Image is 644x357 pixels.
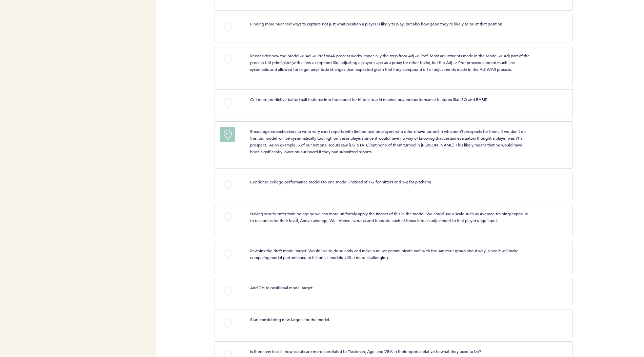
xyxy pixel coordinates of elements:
[250,53,531,72] span: Reconsider how the Model -> Adj -> Pref WAR process works, especially the step from Adj -> Pref. ...
[250,285,313,290] span: Add DH to positional model target
[250,248,520,260] span: Re-think the draft model target. Would like to do so early and make sure we communicate well with...
[250,179,431,184] span: Condense college performance models to one model (instead of 1-2 for hitters and 1-2 for pitchers)
[250,317,330,322] span: Start considering new targets for the model.
[250,97,488,102] span: Get more predictive batted ball features into the model for hitters to add nuance beyond performa...
[250,128,527,154] span: Encourage crosscheckers to write very short reports with limited text on players who others have ...
[250,349,481,354] span: Is there any bias in how scouts are more correlated to Trackman, Age, and VBA in their reports re...
[250,21,503,26] span: Finding more nuanced ways to capture not just what position a player is likely to play, but also ...
[221,128,235,141] button: +1
[225,130,230,137] span: +1
[250,211,529,223] span: Having scouts enter training age so we can more uniformly apply the impact of this in the model. ...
